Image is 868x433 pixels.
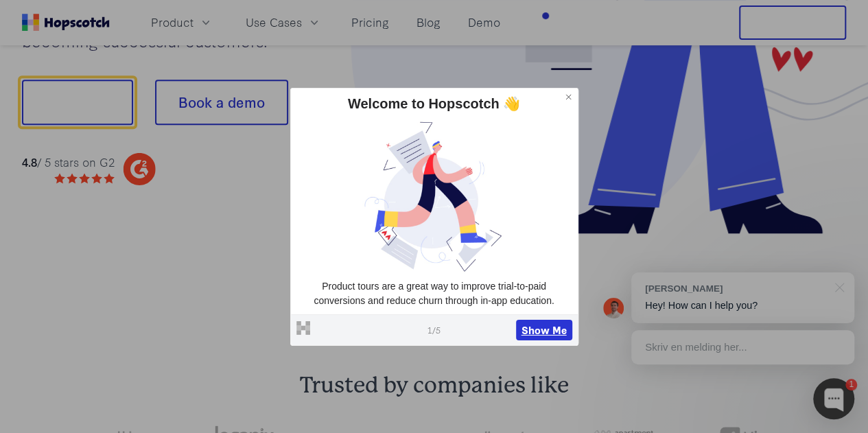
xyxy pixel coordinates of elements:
div: [PERSON_NAME] [645,282,827,295]
span: 1 / 5 [427,323,441,336]
a: Pricing [346,11,395,34]
span: Use Cases [246,14,302,31]
button: Show Me [516,320,572,340]
button: Show me! [22,80,133,125]
button: Book a demo [155,80,288,125]
p: Hey! How can I help you? [645,299,841,313]
div: Skriv en melding her... [631,330,854,364]
span: Product [151,14,193,31]
img: Mark Spera [603,298,624,318]
a: Demo [462,11,506,34]
div: / 5 stars on G2 [22,154,115,171]
p: Product tours are a great way to improve trial-to-paid conversions and reduce churn through in-ap... [296,279,572,308]
strong: 4.8 [22,154,37,169]
a: Blog [411,11,446,34]
button: Free Trial [739,5,846,40]
button: Product [143,11,221,34]
div: 1 [845,379,857,390]
button: Use Cases [237,11,329,34]
img: dtvkmnrd7ysugpuhd2bz.jpg [296,118,572,273]
div: Welcome to Hopscotch 👋 [296,93,572,113]
a: Home [22,14,110,31]
h2: Trusted by companies like [22,372,846,399]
